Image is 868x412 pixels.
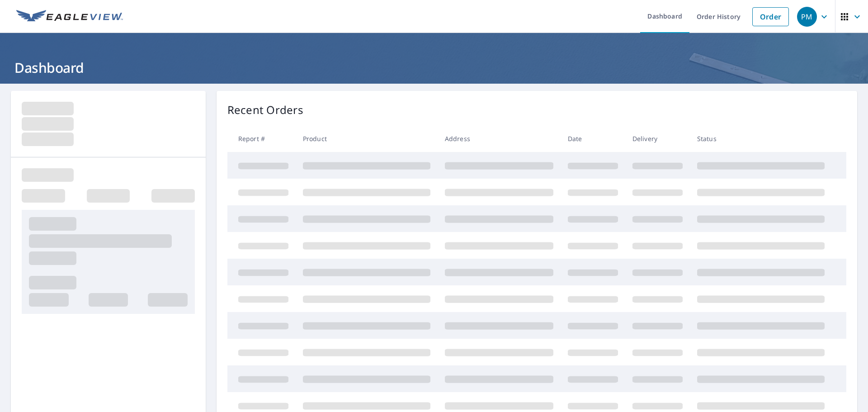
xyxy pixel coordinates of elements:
[690,125,832,152] th: Status
[227,125,296,152] th: Report #
[752,7,789,26] a: Order
[438,125,561,152] th: Address
[11,58,857,77] h1: Dashboard
[561,125,625,152] th: Date
[797,7,817,27] div: PM
[296,125,438,152] th: Product
[16,10,123,24] img: EV Logo
[227,102,303,118] p: Recent Orders
[625,125,690,152] th: Delivery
